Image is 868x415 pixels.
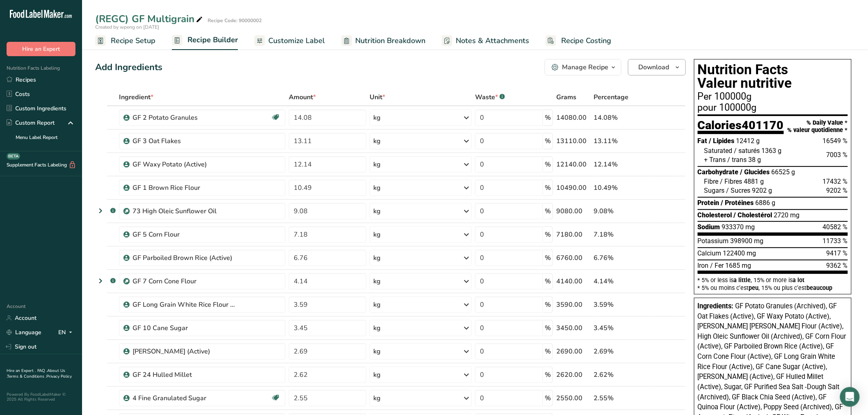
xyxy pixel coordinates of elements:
[373,113,381,123] div: kg
[132,323,235,333] div: GF 10 Cane Sugar
[373,206,381,216] div: kg
[726,187,751,194] span: / Sucres
[698,103,848,113] div: pour 100000g
[827,262,848,269] span: 9362 %
[698,119,784,135] div: Calories
[355,35,425,46] span: Nutrition Breakdown
[341,32,425,50] a: Nutrition Breakdown
[823,237,848,245] span: 11733 %
[628,59,686,75] button: Download
[704,147,733,155] span: Saturated
[119,92,153,102] span: Ingredient
[594,347,647,356] div: 2.69%
[95,61,162,74] div: Add Ingredients
[594,230,647,239] div: 7.18%
[698,211,732,219] span: Cholesterol
[698,262,709,269] span: Iron
[736,137,760,145] span: 12412 g
[721,199,754,207] span: / Protéines
[594,160,647,169] div: 12.14%
[268,35,325,46] span: Customize Label
[373,347,381,356] div: kg
[123,208,130,214] img: Sub Recipe
[594,253,647,263] div: 6.76%
[132,206,235,216] div: 73 High Oleic Sunflower Oil
[7,325,41,340] a: Language
[704,178,719,185] span: Fibre
[370,92,385,102] span: Unit
[546,32,611,50] a: Recipe Costing
[698,302,734,310] span: Ingredients:
[132,113,235,123] div: GF 2 Potato Granules
[132,183,235,193] div: GF 1 Brown Rice Flour
[556,92,576,102] span: Grams
[723,249,756,257] span: 122400 mg
[720,178,742,185] span: / Fibres
[594,276,647,286] div: 4.14%
[556,323,591,333] div: 3450.00
[7,368,65,379] a: About Us .
[744,178,764,185] span: 4881 g
[373,300,381,310] div: kg
[556,393,591,403] div: 2550.00
[788,119,848,134] div: % Daily Value * % valeur quotidienne *
[594,323,647,333] div: 3.45%
[749,285,759,291] span: peu
[111,35,155,46] span: Recipe Setup
[172,31,238,50] a: Recipe Builder
[823,178,848,185] span: 17432 %
[373,393,381,403] div: kg
[698,223,720,231] span: Sodium
[698,137,708,145] span: Fat
[827,151,848,159] span: 7003 %
[132,253,235,263] div: GF Parboiled Brown Rice (Active)
[132,300,235,310] div: GF Long Grain White Rice Flour (Active)
[710,262,724,269] span: / Fer
[373,370,381,380] div: kg
[594,206,647,216] div: 9.08%
[373,323,381,333] div: kg
[827,249,848,257] span: 9417 %
[561,35,611,46] span: Recipe Costing
[594,300,647,310] div: 3.59%
[594,183,647,193] div: 10.49%
[373,230,381,239] div: kg
[823,137,848,145] span: 16549 %
[722,223,755,231] span: 933370 mg
[7,119,55,127] div: Custom Report
[698,285,848,291] div: * 5% ou moins c’est , 15% ou plus c’est
[373,183,381,193] div: kg
[556,347,591,356] div: 2690.00
[456,35,529,46] span: Notes & Attachments
[752,187,772,194] span: 9202 g
[556,370,591,380] div: 2620.00
[698,237,729,245] span: Potassium
[562,62,608,72] div: Manage Recipe
[698,199,720,207] span: Protein
[123,278,130,285] img: Sub Recipe
[187,34,238,46] span: Recipe Builder
[740,168,770,176] span: / Glucides
[7,42,75,56] button: Hire an Expert
[556,113,591,123] div: 14080.00
[774,211,800,219] span: 2720 mg
[823,223,848,231] span: 40582 %
[556,253,591,263] div: 6760.00
[556,160,591,169] div: 12140.00
[95,32,155,50] a: Recipe Setup
[698,92,848,102] div: Per 100000g
[807,285,833,291] span: beaucoup
[749,156,761,164] span: 38 g
[132,136,235,146] div: GF 3 Oat Flakes
[132,347,235,356] div: [PERSON_NAME] (Active)
[698,168,739,176] span: Carbohydrate
[289,92,316,102] span: Amount
[208,17,262,24] div: Recipe Code: 90000002
[793,277,805,283] span: a lot
[556,136,591,146] div: 13110.00
[7,374,46,379] a: Terms & Conditions .
[442,32,529,50] a: Notes & Attachments
[37,368,47,374] a: FAQ .
[556,276,591,286] div: 4140.00
[373,276,381,286] div: kg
